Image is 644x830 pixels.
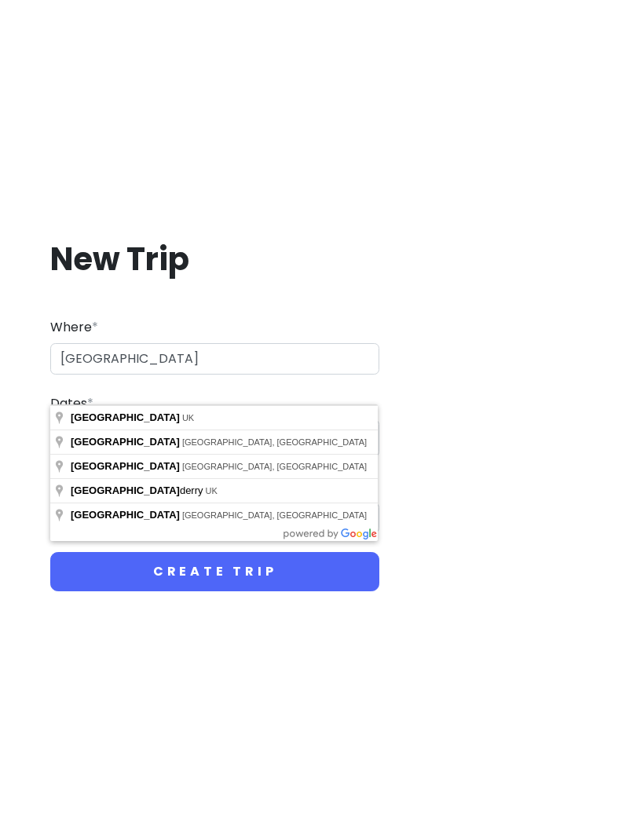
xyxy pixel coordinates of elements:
[182,437,367,447] span: [GEOGRAPHIC_DATA], [GEOGRAPHIC_DATA]
[182,462,367,471] span: [GEOGRAPHIC_DATA], [GEOGRAPHIC_DATA]
[50,239,379,280] h1: New Trip
[50,317,98,338] label: Where
[71,509,180,521] span: [GEOGRAPHIC_DATA]
[71,411,180,423] span: [GEOGRAPHIC_DATA]
[182,510,367,520] span: [GEOGRAPHIC_DATA], [GEOGRAPHIC_DATA]
[71,436,180,448] span: [GEOGRAPHIC_DATA]
[182,413,194,422] span: UK
[71,484,180,496] span: [GEOGRAPHIC_DATA]
[71,460,180,472] span: [GEOGRAPHIC_DATA]
[50,393,93,414] label: Dates
[50,343,379,375] input: City (e.g., New York)
[71,484,206,496] span: derry
[206,486,218,495] span: UK
[50,552,379,591] button: Create Trip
